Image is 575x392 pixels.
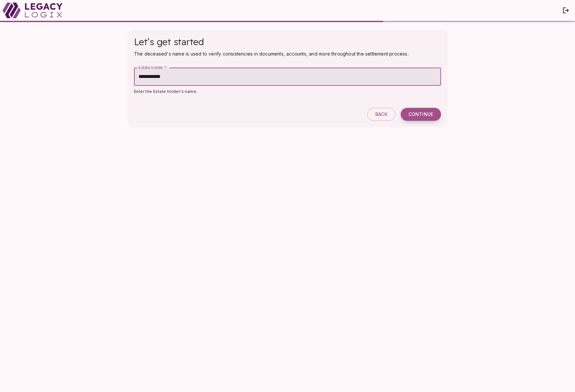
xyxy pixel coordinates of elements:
button: Continue [401,108,441,121]
span: The deceased's name is used to verify consistencies in documents, accounts, and more throughout t... [134,51,408,57]
label: Estate holder [139,65,167,70]
button: Back [367,108,395,121]
span: Continue [408,111,433,117]
span: Enter the Estate holder's name. [134,89,197,94]
span: Back [375,111,387,117]
span: Let’s get started [134,36,204,47]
